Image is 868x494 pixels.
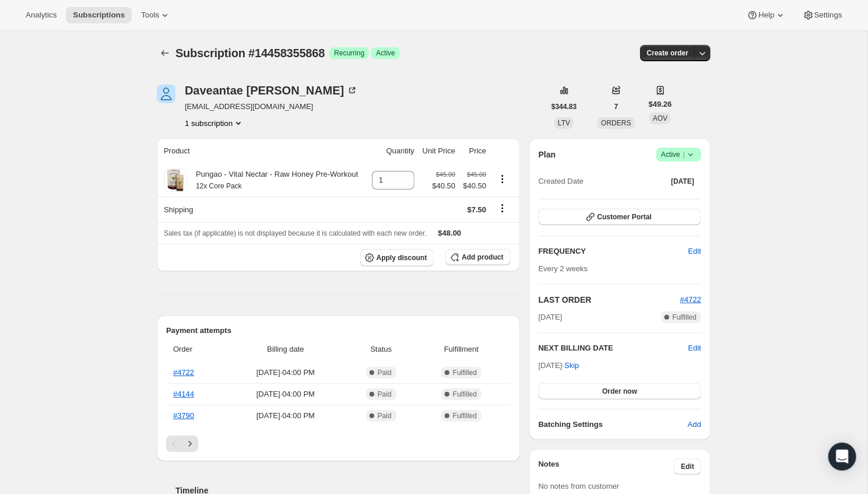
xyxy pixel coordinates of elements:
span: $344.83 [551,102,577,111]
span: Settings [814,10,842,20]
span: [DATE] · 04:00 PM [229,410,343,422]
span: $40.50 [462,180,486,192]
span: Add product [462,253,503,262]
button: Tools [134,7,178,23]
span: $49.26 [649,99,672,110]
a: #4144 [173,390,194,398]
button: Skip [557,356,586,375]
span: Every 2 weeks [539,264,588,273]
span: [DATE] [539,311,563,323]
span: [DATE] · 04:00 PM [229,367,343,379]
span: Create order [647,48,688,58]
span: Add [688,419,701,430]
span: Edit [688,246,701,257]
h2: Plan [539,149,556,160]
button: Add product [445,249,510,265]
span: [DATE] · [539,361,579,370]
button: Next [182,436,198,452]
h3: Notes [539,458,674,475]
span: [DATE] · 04:00 PM [229,388,343,400]
th: Quantity [367,138,418,164]
th: Shipping [157,197,367,222]
button: $344.83 [544,99,584,115]
button: Edit [674,458,701,475]
button: Edit [681,242,708,261]
button: Product actions [185,117,244,129]
h2: Payment attempts [166,325,511,337]
th: Unit Price [418,138,459,164]
div: Daveantae [PERSON_NAME] [185,85,358,96]
span: Paid [378,411,392,421]
span: | [683,150,685,159]
div: Pungao - Vital Nectar - Raw Honey Pre-Workout [187,169,358,192]
button: Add [681,415,708,434]
small: $45.00 [436,171,455,178]
button: Edit [688,342,701,354]
button: Order now [539,383,701,400]
span: Billing date [229,344,343,355]
h6: Batching Settings [539,419,688,430]
span: Paid [378,368,392,377]
span: Daveantae stegall [157,85,175,103]
button: Apply discount [360,249,434,267]
span: Active [661,149,697,160]
span: Fulfilled [673,313,697,322]
span: Subscription #14458355868 [175,47,325,59]
th: Product [157,138,367,164]
span: Paid [378,390,392,399]
span: [DATE] [671,177,694,186]
button: Customer Portal [539,209,701,225]
button: Create order [640,45,695,61]
span: $48.00 [438,229,462,237]
h2: LAST ORDER [539,294,680,306]
span: LTV [558,119,570,127]
span: Fulfillment [419,344,503,355]
button: Analytics [19,7,64,23]
th: Order [166,337,225,362]
span: Customer Portal [598,212,652,222]
small: 12x Core Pack [196,182,242,190]
h2: FREQUENCY [539,246,688,257]
span: $7.50 [468,205,487,214]
span: Created Date [539,176,584,187]
span: ORDERS [601,119,631,127]
button: Help [740,7,793,23]
span: AOV [653,114,667,122]
span: Apply discount [377,253,427,262]
a: #4722 [173,368,194,377]
span: Help [758,10,774,20]
span: Recurring [334,48,364,58]
small: $45.00 [467,171,486,178]
span: Skip [564,360,579,372]
span: No notes from customer [539,482,620,491]
a: #4722 [680,295,701,304]
div: Open Intercom Messenger [828,443,856,471]
button: Product actions [493,173,512,185]
span: [EMAIL_ADDRESS][DOMAIN_NAME] [185,101,358,113]
span: Edit [681,462,694,471]
span: Order now [602,387,637,396]
span: Analytics [26,10,57,20]
span: 7 [614,102,619,111]
button: Subscriptions [157,45,173,61]
span: Status [350,344,412,355]
button: 7 [607,99,625,115]
button: [DATE] [664,173,701,190]
span: Fulfilled [453,390,477,399]
span: Fulfilled [453,368,477,377]
span: Tools [141,10,159,20]
button: Subscriptions [66,7,132,23]
h2: NEXT BILLING DATE [539,342,688,354]
button: Settings [796,7,849,23]
span: Active [376,48,395,58]
span: Fulfilled [453,411,477,421]
a: #3790 [173,411,194,420]
span: Subscriptions [73,10,125,20]
nav: Pagination [166,436,511,452]
th: Price [459,138,490,164]
img: product img [164,169,187,192]
span: $40.50 [432,180,455,192]
button: Shipping actions [493,202,512,215]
